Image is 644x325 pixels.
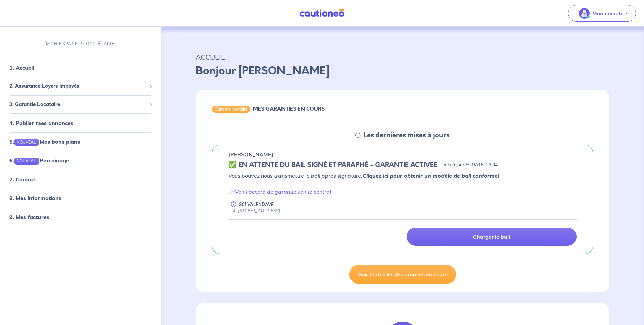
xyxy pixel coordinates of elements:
[297,9,347,17] img: Cautioneo
[9,176,36,183] a: 7. Contact
[592,9,624,17] p: Mon compte
[228,188,332,195] em: 📄 ,
[228,172,499,179] em: Vous pouvez nous transmettre le bail après signature. )
[364,131,450,139] h5: Les dernières mises à jours
[235,188,296,195] a: Voir l'accord de garantie
[228,161,437,169] h5: ✅️️️ EN ATTENTE DU BAIL SIGNÉ ET PARAPHÉ - GARANTIE ACTIVÉE
[3,61,158,74] div: 1. Accueil
[3,173,158,186] div: 7. Contact
[3,98,158,111] div: 3. Garantie Locataire
[3,80,158,93] div: 2. Assurance Loyers Impayés
[3,154,158,167] div: 6.NOUVEAUParrainage
[3,210,158,224] div: 9. Mes factures
[9,138,80,145] a: 5.NOUVEAUMes bons plans
[3,135,158,148] div: 5.NOUVEAUMes bons plans
[239,201,274,208] p: SCI VALENDAVE
[228,161,577,169] div: state: CONTRACT-SIGNED, Context: IN-LANDLORD,IS-GL-CAUTION-IN-LANDLORD
[3,191,158,205] div: 8. Mes informations
[9,195,61,201] a: 8. Mes informations
[440,162,498,168] p: - mis à jour le [DATE] 23:04
[9,82,147,90] span: 2. Assurance Loyers Impayés
[3,116,158,130] div: 4. Publier mes annonces
[9,101,147,108] span: 3. Garantie Locataire
[9,64,34,71] a: 1. Accueil
[407,228,577,246] a: Charger le bail
[196,63,609,79] p: Bonjour [PERSON_NAME]
[9,214,49,220] a: 9. Mes factures
[9,157,69,164] a: 6.NOUVEAUParrainage
[228,150,273,158] p: [PERSON_NAME]
[46,40,115,47] p: MON ESPACE PROPRIÉTAIRE
[579,8,590,19] img: illu_account_valid_menu.svg
[473,233,510,240] p: Charger le bail
[253,106,325,112] h6: MES GARANTIES EN COURS
[196,51,609,63] p: ACCUEIL
[363,172,498,179] a: Cliquez ici pour obtenir un modèle de bail conforme
[228,208,280,214] div: [STREET_ADDRESS]
[349,265,456,284] a: Voir toutes les Assurances en cours
[9,119,73,126] a: 4. Publier mes annonces
[568,5,636,22] button: illu_account_valid_menu.svgMon compte
[212,106,250,112] div: Garantie locataire
[297,188,332,195] a: voir le contrat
